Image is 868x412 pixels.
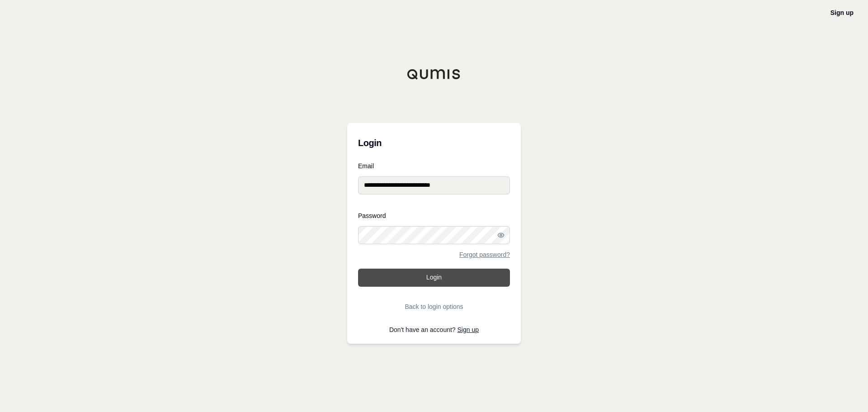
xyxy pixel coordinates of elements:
[358,213,510,219] label: Password
[459,251,510,258] a: Forgot password?
[358,269,510,287] button: Login
[407,69,461,80] img: Qumis
[458,326,479,333] a: Sign up
[358,134,510,152] h3: Login
[358,327,510,333] p: Don't have an account?
[830,9,854,16] a: Sign up
[358,298,510,316] button: Back to login options
[358,163,510,169] label: Email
